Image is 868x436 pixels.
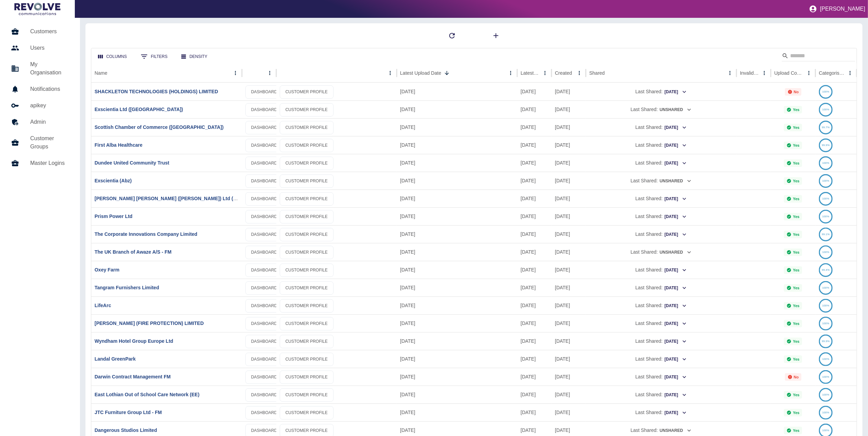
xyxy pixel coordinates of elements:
[589,208,733,225] div: Last Shared:
[589,70,605,76] div: Shared
[793,304,799,308] p: Yes
[95,178,132,183] a: Exscientia (Abz)
[517,190,552,207] div: 11 Aug 2025
[793,339,799,343] p: Yes
[664,318,687,329] button: [DATE]
[785,88,802,96] div: Not all required reports for this customer were uploaded for the latest usage month.
[822,393,829,396] text: 100%
[552,296,586,314] div: 04 Jul 2023
[245,299,283,313] a: DASHBOARD
[552,314,586,332] div: 19 Feb 2025
[822,340,830,343] text: 99.9%
[245,228,283,241] a: DASHBOARD
[664,229,687,240] button: [DATE]
[397,386,517,403] div: 08 Aug 2025
[793,393,799,397] p: Yes
[589,297,733,314] div: Last Shared:
[793,215,799,219] p: Yes
[552,350,586,368] div: 04 Jul 2023
[575,68,584,78] button: Created column menu
[589,332,733,350] div: Last Shared:
[95,249,172,255] a: The UK Branch of Awaze A/S - FM
[589,154,733,172] div: Last Shared:
[397,207,517,225] div: 12 Aug 2025
[589,279,733,296] div: Last Shared:
[589,386,733,403] div: Last Shared:
[95,160,170,166] a: Dundee United Community Trust
[14,3,60,15] img: Logo
[589,315,733,332] div: Last Shared:
[552,279,586,296] div: 11 Mar 2025
[552,154,586,172] div: 04 Jul 2023
[95,214,132,219] a: Prism Power Ltd
[822,251,829,254] text: 100%
[664,211,687,222] button: [DATE]
[280,174,334,188] a: CUSTOMER PROFILE
[400,70,441,76] div: Latest Upload Date
[659,105,692,115] button: Unshared
[385,68,395,78] button: column menu
[397,172,517,190] div: 12 Aug 2025
[280,103,334,117] a: CUSTOMER PROFILE
[793,411,799,415] p: Yes
[280,192,334,206] a: CUSTOMER PROFILE
[397,154,517,172] div: 13 Aug 2025
[245,335,283,348] a: DASHBOARD
[793,428,799,433] p: Yes
[589,190,733,207] div: Last Shared:
[30,85,69,93] h5: Notifications
[245,371,283,384] a: DASHBOARD
[95,338,173,344] a: Wyndham Hotel Group Europe Ltd
[5,23,74,40] a: Customers
[30,44,69,52] h5: Users
[793,322,799,326] p: Yes
[245,406,283,420] a: DASHBOARD
[280,210,334,223] a: CUSTOMER PROFILE
[95,410,162,415] a: JTC Furniture Group Ltd - FM
[93,50,132,63] button: Select columns
[95,70,107,76] div: Name
[397,314,517,332] div: 08 Aug 2025
[245,157,283,170] a: DASHBOARD
[95,196,241,201] a: [PERSON_NAME] [PERSON_NAME] ([PERSON_NAME]) Ltd (EE)
[806,2,868,16] button: [PERSON_NAME]
[589,172,733,190] div: Last Shared:
[397,403,517,421] div: 08 Aug 2025
[280,388,334,402] a: CUSTOMER PROFILE
[30,101,69,110] h5: apikey
[552,225,586,243] div: 18 Dec 2024
[822,304,829,307] text: 100%
[664,265,687,276] button: [DATE]
[280,85,334,99] a: CUSTOMER PROFILE
[589,136,733,154] div: Last Shared:
[95,320,204,326] a: [PERSON_NAME] (FIRE PROTECTION) LIMITED
[552,172,586,190] div: 25 Jul 2023
[517,100,552,118] div: 06 Aug 2025
[822,215,829,218] text: 100%
[397,279,517,296] div: 11 Aug 2025
[822,375,829,378] text: 100%
[845,68,855,78] button: Categorised column menu
[793,108,799,112] p: Yes
[280,121,334,134] a: CUSTOMER PROFILE
[822,233,830,236] text: 99.1%
[740,70,759,76] div: Invalid Creds
[659,425,692,436] button: Unshared
[793,250,799,254] p: Yes
[245,317,283,330] a: DASHBOARD
[517,350,552,368] div: 05 Aug 2025
[664,301,687,311] button: [DATE]
[552,386,586,403] div: 04 Jul 2023
[517,172,552,190] div: 01 Aug 2025
[5,114,74,130] a: Admin
[506,68,516,78] button: Latest Upload Date column menu
[819,70,845,76] div: Categorised
[397,136,517,154] div: 13 Aug 2025
[442,68,452,78] button: Sort
[589,368,733,386] div: Last Shared:
[30,27,69,36] h5: Customers
[517,261,552,279] div: 31 Jul 2025
[552,207,586,225] div: 04 Jul 2023
[664,390,687,400] button: [DATE]
[659,247,692,258] button: Unshared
